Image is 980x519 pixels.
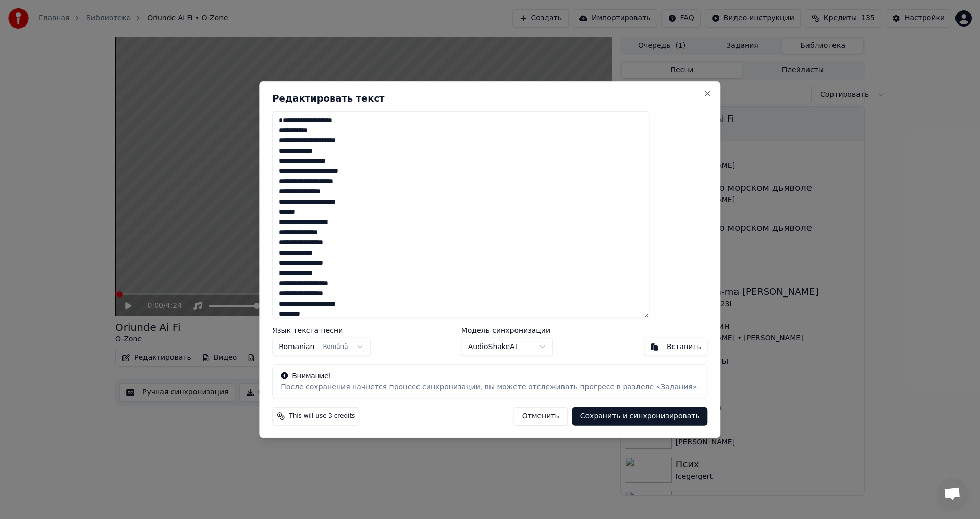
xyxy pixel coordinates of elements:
label: Язык текста песни [272,327,371,334]
label: Модель синхронизации [461,327,553,334]
div: После сохранения начнется процесс синхронизации, вы можете отслеживать прогресс в разделе «Задания». [281,382,699,392]
button: Отменить [513,407,568,426]
span: This will use 3 credits [289,412,355,421]
div: Внимание! [281,371,699,381]
button: Сохранить и синхронизировать [572,407,708,426]
div: Вставить [667,342,701,352]
button: Вставить [644,338,708,356]
h2: Редактировать текст [272,93,707,103]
